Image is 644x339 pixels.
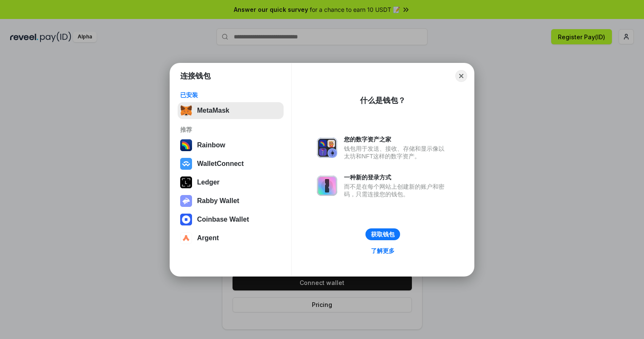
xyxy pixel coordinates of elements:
div: Argent [197,234,219,242]
div: 一种新的登录方式 [344,174,449,181]
button: Rainbow [178,137,284,154]
button: Coinbase Wallet [178,211,284,228]
button: Ledger [178,174,284,191]
div: 您的数字资产之家 [344,136,449,143]
div: Ledger [197,179,219,186]
img: svg+xml,%3Csvg%20width%3D%2228%22%20height%3D%2228%22%20viewBox%3D%220%200%2028%2028%22%20fill%3D... [180,232,192,244]
div: MetaMask [197,107,229,114]
div: 推荐 [180,126,281,133]
button: WalletConnect [178,155,284,172]
h1: 连接钱包 [180,71,211,81]
div: 而不是在每个网站上创建新的账户和密码，只需连接您的钱包。 [344,183,449,198]
div: 什么是钱包？ [360,95,406,106]
div: Rabby Wallet [197,197,239,205]
a: 了解更多 [366,245,400,256]
div: 已安装 [180,91,281,99]
button: Argent [178,230,284,247]
div: 钱包用于发送、接收、存储和显示像以太坊和NFT这样的数字资产。 [344,145,449,160]
img: svg+xml,%3Csvg%20width%3D%22120%22%20height%3D%22120%22%20viewBox%3D%220%200%20120%20120%22%20fil... [180,139,192,151]
img: svg+xml,%3Csvg%20xmlns%3D%22http%3A%2F%2Fwww.w3.org%2F2000%2Fsvg%22%20fill%3D%22none%22%20viewBox... [317,138,337,158]
img: svg+xml,%3Csvg%20width%3D%2228%22%20height%3D%2228%22%20viewBox%3D%220%200%2028%2028%22%20fill%3D... [180,158,192,170]
div: WalletConnect [197,160,244,168]
button: 获取钱包 [365,228,400,240]
button: Close [455,70,467,82]
div: Coinbase Wallet [197,216,249,223]
img: svg+xml,%3Csvg%20xmlns%3D%22http%3A%2F%2Fwww.w3.org%2F2000%2Fsvg%22%20width%3D%2228%22%20height%3... [180,176,192,188]
div: 获取钱包 [371,231,395,238]
button: MetaMask [178,102,284,119]
button: Rabby Wallet [178,193,284,209]
img: svg+xml,%3Csvg%20fill%3D%22none%22%20height%3D%2233%22%20viewBox%3D%220%200%2035%2033%22%20width%... [180,105,192,117]
div: 了解更多 [371,247,395,255]
img: svg+xml,%3Csvg%20width%3D%2228%22%20height%3D%2228%22%20viewBox%3D%220%200%2028%2028%22%20fill%3D... [180,214,192,225]
img: svg+xml,%3Csvg%20xmlns%3D%22http%3A%2F%2Fwww.w3.org%2F2000%2Fsvg%22%20fill%3D%22none%22%20viewBox... [317,176,337,196]
img: svg+xml,%3Csvg%20xmlns%3D%22http%3A%2F%2Fwww.w3.org%2F2000%2Fsvg%22%20fill%3D%22none%22%20viewBox... [180,195,192,207]
div: Rainbow [197,141,225,149]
